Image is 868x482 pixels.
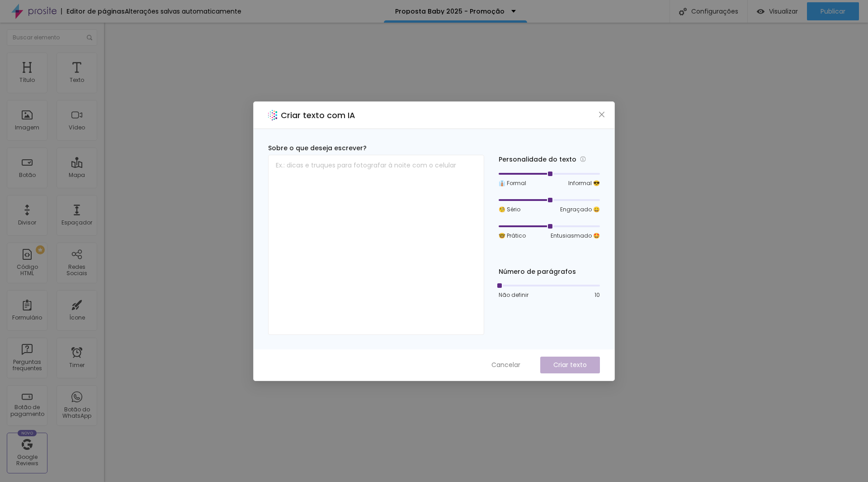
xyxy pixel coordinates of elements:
[499,267,600,277] div: Número de parágrafos
[482,357,529,373] button: Cancelar
[568,179,600,187] span: Informal 😎
[769,8,798,15] span: Visualizar
[18,430,37,436] div: Novo
[499,154,600,165] div: Personalidade do texto
[70,77,84,83] div: Texto
[9,359,45,372] div: Perguntas frequentes
[281,109,355,121] h2: Criar texto com IA
[69,315,85,321] div: Ícone
[61,8,125,14] div: Editor de páginas
[61,220,92,226] div: Espaçador
[268,143,484,153] div: Sobre o que deseja escrever?
[499,291,528,299] span: Não definir
[104,23,868,482] iframe: Editor
[395,8,505,14] p: Proposta Baby 2025 - Promoção
[9,404,45,417] div: Botão de pagamento
[598,111,605,118] span: close
[87,35,92,40] img: Icone
[69,124,85,131] div: Vídeo
[551,232,600,240] span: Entusiasmado 🤩
[19,172,36,178] div: Botão
[821,8,845,15] span: Publicar
[597,110,607,119] button: Close
[18,220,36,226] div: Divisor
[59,264,94,277] div: Redes Sociais
[59,406,94,420] div: Botão do WhatsApp
[748,2,807,20] button: Visualizar
[69,172,85,178] div: Mapa
[499,205,520,214] span: 🧐 Sério
[491,360,520,370] span: Cancelar
[807,2,859,20] button: Publicar
[15,124,39,131] div: Imagem
[125,8,241,14] div: Alterações salvas automaticamente
[69,362,85,368] div: Timer
[7,29,97,46] input: Buscar elemento
[679,8,687,15] img: Icone
[19,77,35,83] div: Título
[594,291,600,299] span: 10
[9,264,45,277] div: Código HTML
[499,179,526,187] span: 👔 Formal
[757,8,764,15] img: view-1.svg
[12,315,42,321] div: Formulário
[560,205,600,214] span: Engraçado 😄
[9,454,45,467] div: Google Reviews
[499,232,526,240] span: 🤓 Prático
[540,357,600,373] button: Criar texto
